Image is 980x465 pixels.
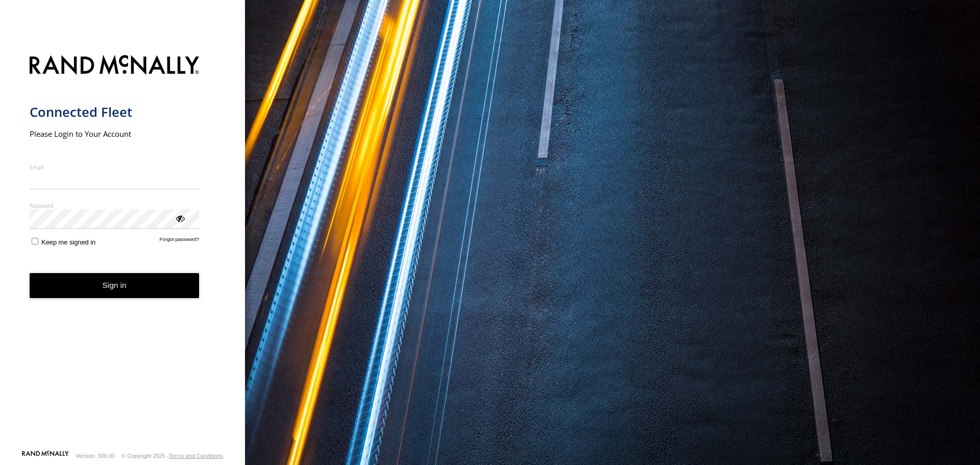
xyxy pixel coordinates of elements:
div: Version: 306.00 [76,453,115,459]
div: ViewPassword [175,213,185,223]
button: Sign in [30,273,200,298]
input: Keep me signed in [32,238,38,244]
h1: Connected Fleet [30,104,200,120]
div: © Copyright 2025 - [121,453,223,459]
a: Forgot password? [160,236,200,246]
label: Password [30,202,200,209]
a: Visit our Website [22,451,69,461]
label: Email [30,163,200,171]
span: Keep me signed in [41,238,95,246]
form: main [30,49,216,450]
a: Terms and Conditions [169,453,223,459]
h2: Please Login to Your Account [30,129,200,139]
img: Rand McNally [30,53,200,79]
